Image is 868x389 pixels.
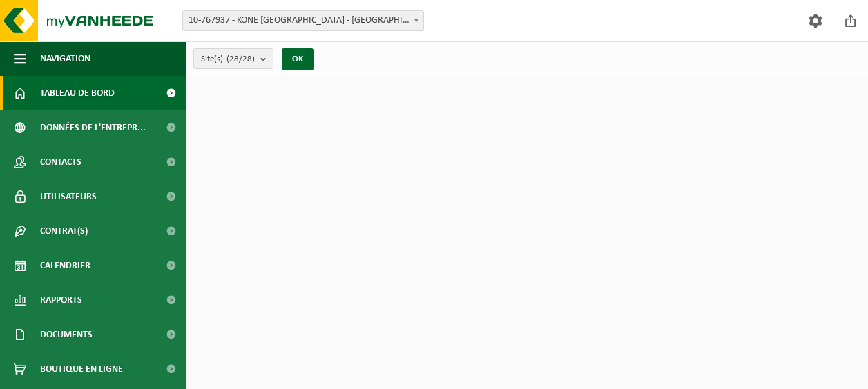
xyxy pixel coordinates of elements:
[183,11,423,30] span: 10-767937 - KONE BELGIUM - BRUXELLES
[40,110,146,145] span: Données de l'entrepr...
[40,145,81,179] span: Contacts
[182,10,424,31] span: 10-767937 - KONE BELGIUM - BRUXELLES
[40,352,123,386] span: Boutique en ligne
[40,317,93,352] span: Documents
[282,48,314,70] button: OK
[40,248,90,283] span: Calendrier
[193,48,273,69] button: Site(s)(28/28)
[40,41,90,76] span: Navigation
[201,49,255,70] span: Site(s)
[40,283,82,317] span: Rapports
[40,179,97,214] span: Utilisateurs
[226,54,255,63] count: (28/28)
[40,214,88,248] span: Contrat(s)
[40,76,115,110] span: Tableau de bord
